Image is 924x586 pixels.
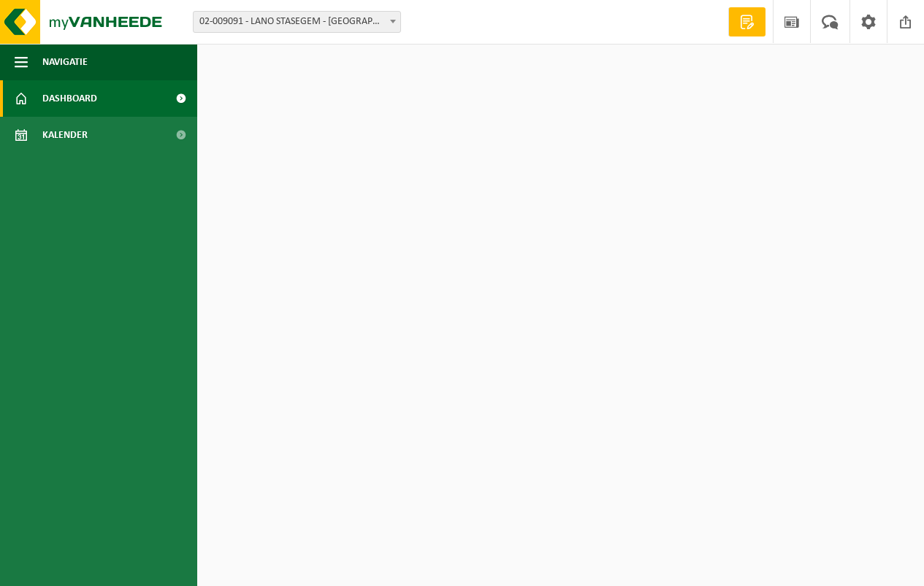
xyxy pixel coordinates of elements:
span: 02-009091 - LANO STASEGEM - HARELBEKE [194,12,400,32]
span: 02-009091 - LANO STASEGEM - HARELBEKE [193,11,401,33]
span: Kalender [42,117,88,153]
iframe: chat widget [7,554,244,586]
span: Dashboard [42,80,97,117]
span: Navigatie [42,44,88,80]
